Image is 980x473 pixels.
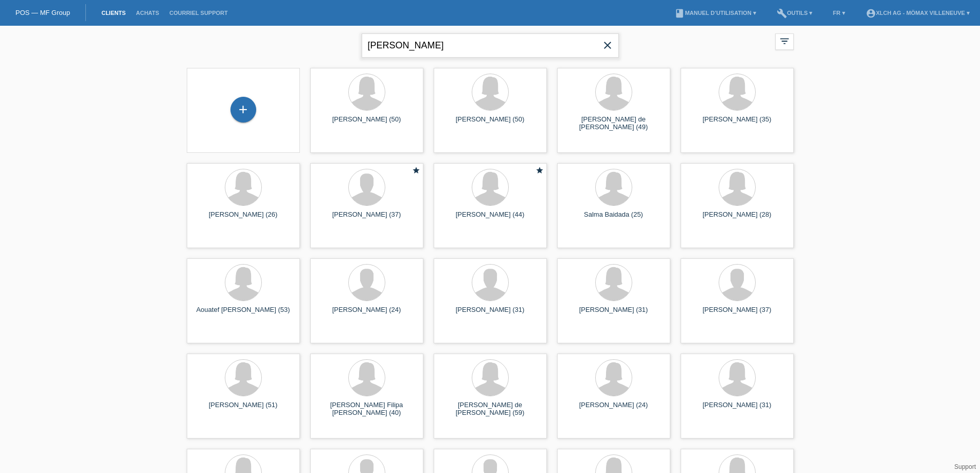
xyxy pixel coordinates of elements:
div: Enregistrer le client [231,101,256,118]
a: Achats [131,10,164,16]
i: star [536,166,544,174]
div: [PERSON_NAME] (37) [318,211,415,227]
div: [PERSON_NAME] de [PERSON_NAME] (49) [565,115,662,132]
div: [PERSON_NAME] (44) [442,211,539,227]
div: Salma Baidada (25) [565,211,662,227]
div: [PERSON_NAME] (50) [442,115,539,132]
div: [PERSON_NAME] (37) [689,306,786,322]
div: [PERSON_NAME] Filipa [PERSON_NAME] (40) [318,401,415,417]
div: [PERSON_NAME] de [PERSON_NAME] (59) [442,401,539,417]
div: [PERSON_NAME] (28) [689,211,786,227]
a: FR ▾ [828,10,850,16]
div: [PERSON_NAME] (35) [689,115,786,132]
input: Recherche... [362,33,619,58]
div: [PERSON_NAME] (50) [318,115,415,132]
i: filter_list [779,36,790,47]
i: account_circle [866,8,876,19]
div: [PERSON_NAME] (51) [195,401,292,417]
div: [PERSON_NAME] (31) [565,306,662,322]
div: Aouatef [PERSON_NAME] (53) [195,306,292,322]
div: [PERSON_NAME] (24) [318,306,415,322]
a: account_circleXLCH AG - Mömax Villeneuve ▾ [861,10,975,16]
a: bookManuel d’utilisation ▾ [669,10,761,16]
div: [PERSON_NAME] (31) [442,306,539,322]
i: star [412,166,420,174]
div: [PERSON_NAME] (31) [689,401,786,417]
i: close [601,39,614,51]
a: Courriel Support [164,10,233,16]
a: buildOutils ▾ [772,10,817,16]
a: Clients [96,10,131,16]
div: [PERSON_NAME] (26) [195,211,292,227]
a: POS — MF Group [15,9,70,16]
a: Support [954,463,976,470]
i: book [674,8,685,19]
div: [PERSON_NAME] (24) [565,401,662,417]
i: build [777,8,787,19]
